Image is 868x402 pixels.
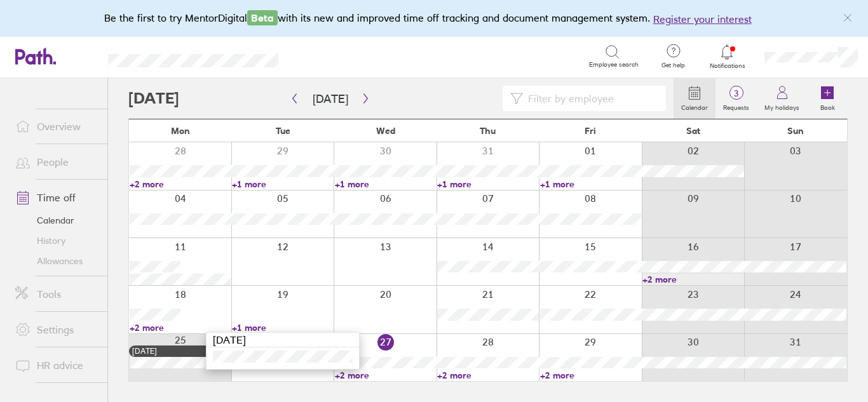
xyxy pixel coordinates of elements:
[585,126,596,136] span: Fri
[376,126,395,136] span: Wed
[715,78,757,119] a: 3Requests
[540,370,641,381] a: +2 more
[130,322,231,333] a: +2 more
[5,185,107,210] a: Time off
[335,370,436,381] a: +2 more
[757,100,807,112] label: My holidays
[232,322,333,333] a: +1 more
[589,61,639,69] span: Employee search
[437,178,538,190] a: +1 more
[5,210,107,231] a: Calendar
[5,149,107,175] a: People
[104,10,764,27] div: Be the first to try MentorDigital with its new and improved time off tracking and document manage...
[674,78,715,119] a: Calendar
[787,126,804,136] span: Sun
[707,43,748,70] a: Notifications
[130,178,231,190] a: +2 more
[5,114,107,139] a: Overview
[313,50,345,62] div: Search
[5,251,107,271] a: Allowances
[653,62,694,69] span: Get help
[5,281,107,307] a: Tools
[232,178,333,190] a: +1 more
[132,347,228,356] div: [DATE]
[540,178,641,190] a: +1 more
[813,100,843,112] label: Book
[276,126,290,136] span: Tue
[302,88,358,109] button: [DATE]
[247,10,278,25] span: Beta
[715,100,757,112] label: Requests
[5,352,107,378] a: HR advice
[653,11,752,27] button: Register your interest
[5,231,107,251] a: History
[480,126,496,136] span: Thu
[5,317,107,342] a: Settings
[523,86,658,111] input: Filter by employee
[807,78,848,119] a: Book
[707,62,748,70] span: Notifications
[642,274,743,285] a: +2 more
[171,126,190,136] span: Mon
[715,88,757,98] span: 3
[437,370,538,381] a: +2 more
[674,100,715,112] label: Calendar
[686,126,700,136] span: Sat
[757,78,807,119] a: My holidays
[207,333,359,347] div: [DATE]
[335,178,436,190] a: +1 more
